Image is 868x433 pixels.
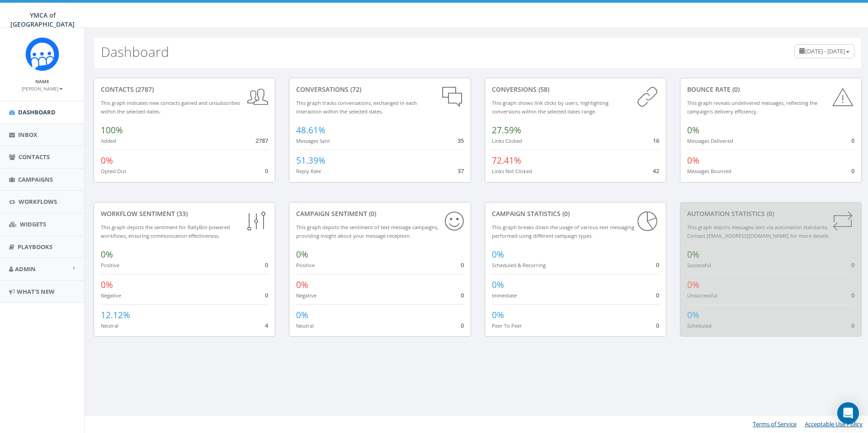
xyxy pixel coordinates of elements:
[687,137,733,144] small: Messages Delivered
[255,136,268,145] span: 2787
[101,262,119,268] small: Positive
[101,309,130,321] span: 12.12%
[101,249,113,260] span: 0%
[101,322,118,329] small: Neutral
[851,291,854,299] span: 0
[492,292,517,299] small: Immediate
[22,85,63,92] small: [PERSON_NAME]
[492,99,609,115] small: This graph shows link clicks by users, highlighting conversions within the selected dates range.
[101,224,230,239] small: This graph depicts the sentiment for RallyBot-powered workflows, ensuring communication effective...
[687,292,717,299] small: Unsuccessful
[265,167,268,175] span: 0
[101,292,121,299] small: Negative
[296,322,314,329] small: Neutral
[101,99,240,115] small: This graph indicates new contacts gained and unsubscribes within the selected dates.
[687,209,854,218] div: Automation Statistics
[265,291,268,299] span: 0
[101,209,268,218] div: Workflow Sentiment
[101,44,169,59] h2: Dashboard
[851,261,854,269] span: 0
[837,402,859,424] div: Open Intercom Messenger
[851,136,854,145] span: 0
[296,292,316,299] small: Negative
[35,78,49,85] small: Name
[461,321,464,329] span: 0
[492,249,504,260] span: 0%
[492,309,504,321] span: 0%
[461,291,464,299] span: 0
[15,265,36,273] span: Admin
[101,168,126,174] small: Opted Out
[687,99,817,115] small: This graph reveals undelivered messages, reflecting the campaign's delivery efficiency.
[461,261,464,269] span: 0
[18,108,56,116] span: Dashboard
[296,168,321,174] small: Reply Rate
[656,291,659,299] span: 0
[265,321,268,329] span: 4
[18,243,52,251] span: Playbooks
[101,137,116,144] small: Added
[537,85,549,94] span: (58)
[101,85,268,94] div: contacts
[101,124,123,136] span: 100%
[296,137,330,144] small: Messages Sent
[851,321,854,329] span: 0
[22,84,63,92] a: [PERSON_NAME]
[18,175,53,184] span: Campaigns
[25,37,59,71] img: Rally_Corp_Icon_1.png
[805,47,845,55] span: [DATE] - [DATE]
[367,209,376,218] span: (0)
[687,262,711,268] small: Successful
[561,209,570,218] span: (0)
[101,155,113,166] span: 0%
[296,309,308,321] span: 0%
[134,85,154,94] span: (2787)
[296,249,308,260] span: 0%
[296,262,315,268] small: Positive
[687,124,699,136] span: 0%
[492,224,634,239] small: This graph breaks down the usage of various text messaging performed using different campaign types.
[492,209,659,218] div: Campaign Statistics
[101,279,113,291] span: 0%
[687,309,699,321] span: 0%
[653,167,659,175] span: 42
[296,155,325,166] span: 51.39%
[765,209,774,218] span: (0)
[296,85,463,94] div: conversations
[265,261,268,269] span: 0
[18,131,38,139] span: Inbox
[17,287,55,296] span: What's New
[687,224,830,239] small: This graph depicts messages sent via automation standards. Contact [EMAIL_ADDRESS][DOMAIN_NAME] f...
[687,279,699,291] span: 0%
[492,85,659,94] div: conversions
[492,322,522,329] small: Peer To Peer
[10,11,75,28] span: YMCA of [GEOGRAPHIC_DATA]
[492,124,521,136] span: 27.59%
[492,155,521,166] span: 72.41%
[687,168,731,174] small: Messages Bounced
[492,137,522,144] small: Links Clicked
[296,209,463,218] div: Campaign Sentiment
[458,136,464,145] span: 35
[731,85,740,94] span: (0)
[851,167,854,175] span: 0
[296,224,439,239] small: This graph depicts the sentiment of text message campaigns, providing insight about your message ...
[492,168,532,174] small: Links Not Clicked
[492,262,546,268] small: Scheduled & Recurring
[753,420,797,428] a: Terms of Service
[656,321,659,329] span: 0
[687,322,712,329] small: Scheduled
[19,153,50,161] span: Contacts
[687,249,699,260] span: 0%
[656,261,659,269] span: 0
[296,279,308,291] span: 0%
[458,167,464,175] span: 37
[175,209,188,218] span: (33)
[653,136,659,145] span: 16
[19,198,57,206] span: Workflows
[492,279,504,291] span: 0%
[349,85,361,94] span: (72)
[296,124,325,136] span: 48.61%
[687,85,854,94] div: Bounce Rate
[805,420,863,428] a: Acceptable Use Policy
